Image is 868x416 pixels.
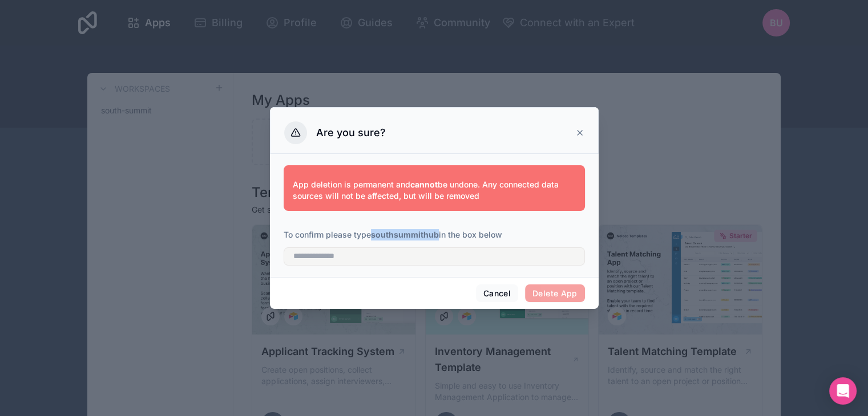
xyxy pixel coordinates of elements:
p: To confirm please type in the box below [284,229,585,240]
strong: cannot [410,180,438,189]
p: App deletion is permanent and be undone. Any connected data sources will not be affected, but wil... [293,179,576,202]
button: Cancel [476,284,518,303]
div: Open Intercom Messenger [829,377,857,405]
strong: southsummithub [371,230,439,239]
h3: Are you sure? [316,126,386,140]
